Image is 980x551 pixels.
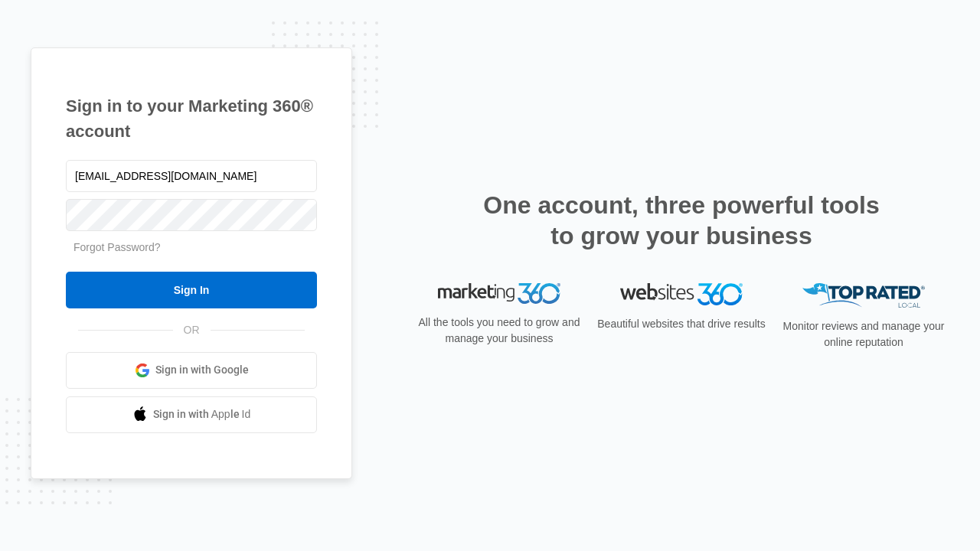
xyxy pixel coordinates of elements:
[66,160,317,192] input: Email
[66,396,317,433] a: Sign in with Apple Id
[66,93,317,144] h1: Sign in to your Marketing 360® account
[73,241,161,253] a: Forgot Password?
[438,283,560,305] img: Marketing 360
[153,406,251,422] span: Sign in with Apple Id
[66,272,317,308] input: Sign In
[596,316,767,332] p: Beautiful websites that drive results
[620,283,743,305] img: Websites 360
[802,283,925,308] img: Top Rated Local
[413,315,585,347] p: All the tools you need to grow and manage your business
[479,190,884,251] h2: One account, three powerful tools to grow your business
[155,362,249,378] span: Sign in with Google
[778,318,949,350] p: Monitor reviews and manage your online reputation
[173,322,211,338] span: OR
[66,352,317,389] a: Sign in with Google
